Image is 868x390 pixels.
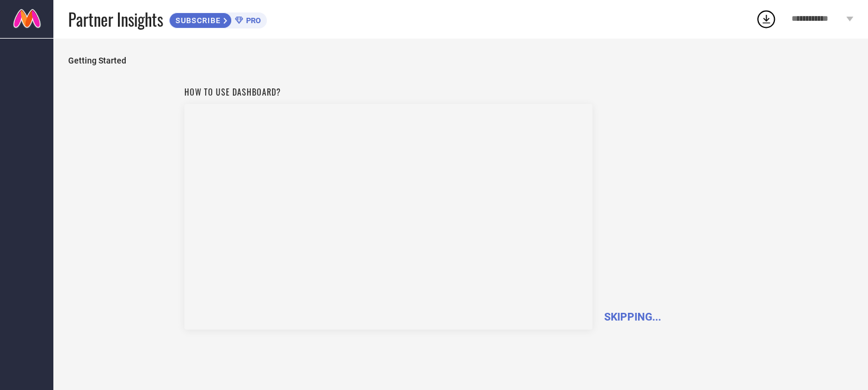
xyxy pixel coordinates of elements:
span: SUBSCRIBE [170,16,224,25]
iframe: Workspace Section [184,104,592,329]
h1: How to use dashboard? [184,85,592,98]
span: SKIPPING... [604,310,661,323]
span: PRO [243,16,261,25]
div: Open download list [755,8,777,30]
a: SUBSCRIBEPRO [169,9,267,28]
span: Getting Started [68,56,853,65]
span: Partner Insights [68,7,163,31]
